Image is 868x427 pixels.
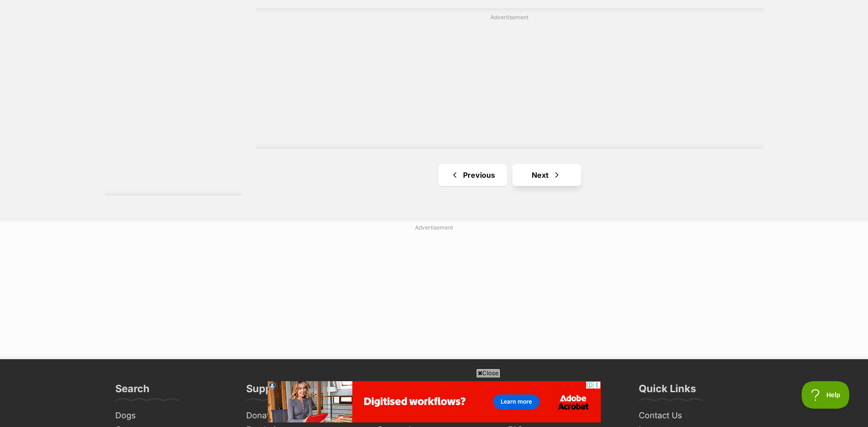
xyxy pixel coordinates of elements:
[256,8,764,149] div: Advertisement
[438,164,507,186] a: Previous page
[212,235,656,350] iframe: Advertisement
[112,409,233,423] a: Dogs
[476,368,501,378] span: Close
[115,382,150,400] h3: Search
[635,409,757,423] a: Contact Us
[256,164,764,186] nav: Pagination
[802,381,850,409] iframe: Help Scout Beacon - Open
[243,409,364,423] a: Donate
[639,382,696,400] h3: Quick Links
[288,25,732,140] iframe: Advertisement
[268,381,601,422] iframe: Advertisement
[512,164,581,186] a: Next page
[246,382,286,400] h3: Support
